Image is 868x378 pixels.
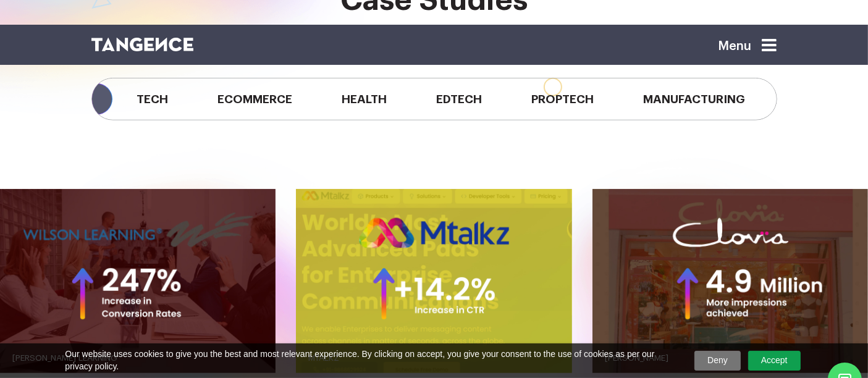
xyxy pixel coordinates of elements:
span: Ecommerce [193,83,318,115]
a: Deny [694,351,741,371]
span: Our website uses cookies to give you the best and most relevant experience. By clicking on accept... [65,348,677,372]
span: Manufacturing [619,83,770,115]
span: Health [318,83,412,115]
a: [PERSON_NAME] [592,342,868,376]
span: Tech [112,83,193,115]
img: logo SVG [91,38,194,51]
button: [PERSON_NAME] [592,189,868,373]
button: MTALKZ [296,189,571,373]
a: Accept [748,351,801,371]
span: Edtech [412,83,507,115]
a: MTALKZ [296,342,571,376]
span: Proptech [507,83,619,115]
